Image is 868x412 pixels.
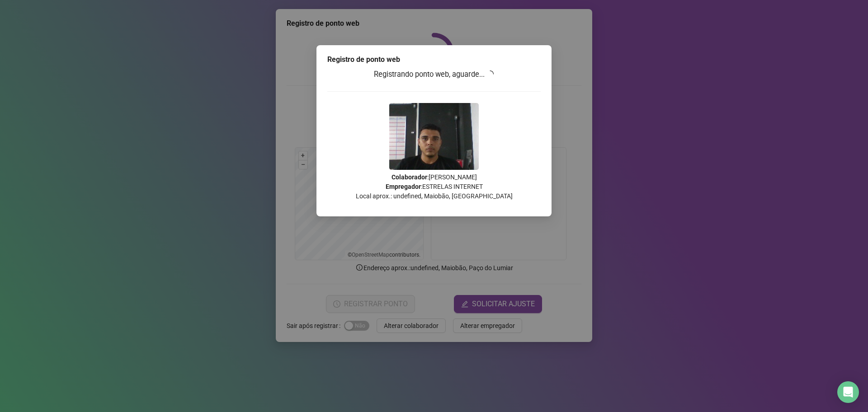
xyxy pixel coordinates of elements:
[392,173,427,181] strong: Colaborador
[837,381,859,403] div: Open Intercom Messenger
[386,183,421,190] strong: Empregador
[389,103,479,170] img: Z
[327,173,541,201] p: : [PERSON_NAME] : ESTRELAS INTERNET Local aprox.: undefined, Maiobão, [GEOGRAPHIC_DATA]
[327,69,541,80] h3: Registrando ponto web, aguarde...
[327,54,541,65] div: Registro de ponto web
[486,70,495,78] span: loading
